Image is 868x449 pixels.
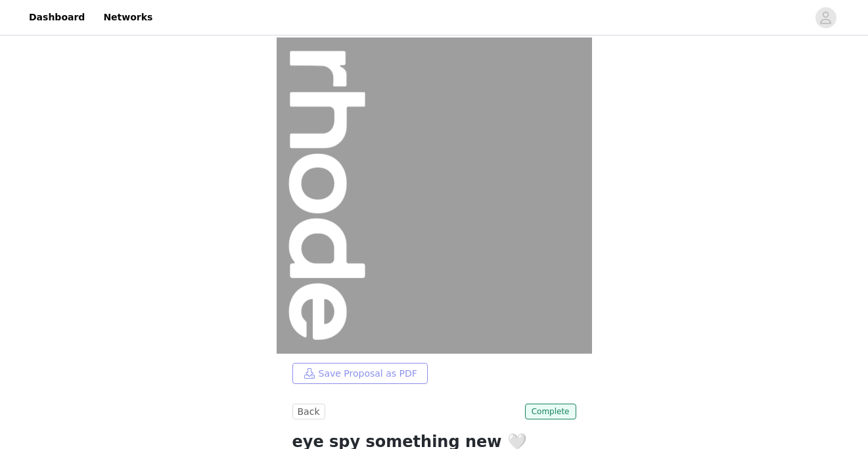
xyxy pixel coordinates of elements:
button: Back [292,404,325,419]
a: Dashboard [21,3,93,32]
button: Save Proposal as PDF [292,363,428,384]
div: avatar [819,7,832,28]
span: Complete [525,404,576,419]
a: Networks [95,3,160,32]
img: campaign image [277,37,592,354]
